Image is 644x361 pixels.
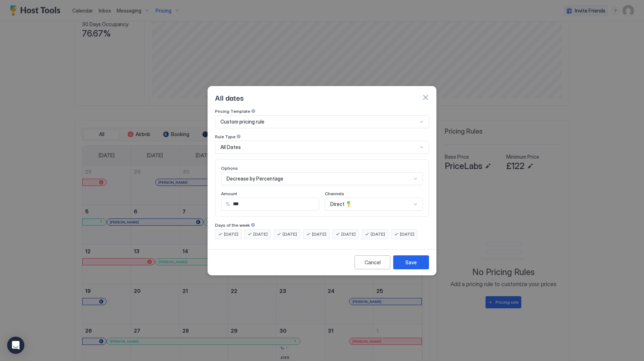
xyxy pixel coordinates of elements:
span: [DATE] [283,231,297,237]
span: [DATE] [253,231,268,237]
div: Cancel [365,259,381,266]
span: Channels [325,191,344,196]
span: Rule Type [215,134,235,139]
input: Input Field [230,198,319,210]
button: Cancel [355,255,390,269]
button: Save [393,255,429,269]
span: Days of the week [215,222,250,228]
span: Amount [221,191,237,196]
span: [DATE] [341,231,356,237]
span: [DATE] [312,231,326,237]
span: [DATE] [224,231,238,237]
span: Pricing Template [215,109,250,114]
span: All dates [215,92,244,103]
span: [DATE] [371,231,385,237]
span: % [226,201,230,207]
span: Decrease by Percentage [226,175,283,182]
div: Save [405,259,417,266]
span: All Dates [220,144,241,150]
div: Open Intercom Messenger [7,337,24,354]
span: Custom pricing rule [220,119,264,125]
span: Options [221,165,238,171]
span: Direct [330,201,345,207]
span: [DATE] [400,231,414,237]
